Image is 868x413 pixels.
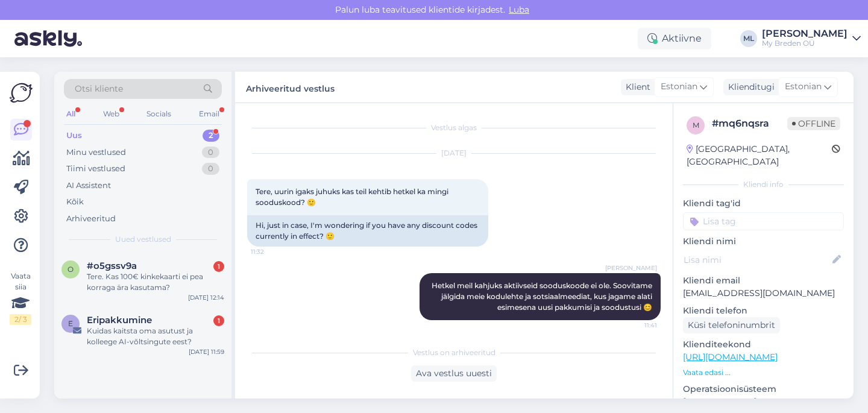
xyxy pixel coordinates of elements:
[712,116,787,131] div: # mq6nqsra
[723,81,775,93] div: Klienditugi
[213,261,224,272] div: 1
[66,180,111,192] div: AI Assistent
[189,347,224,356] div: [DATE] 11:59
[202,163,219,175] div: 0
[787,117,840,130] span: Offline
[75,83,123,95] span: Otsi kliente
[247,148,661,159] div: [DATE]
[202,147,219,159] div: 0
[203,130,219,142] div: 2
[87,260,137,271] span: #o5gssv9a
[68,265,74,274] span: o
[683,212,844,230] input: Lisa tag
[683,396,844,408] p: [MEDICAL_DATA]
[762,29,861,48] a: [PERSON_NAME]My Breden OÜ
[87,271,224,293] div: Tere. Kas 100€ kinkekaarti ei pea korraga ära kasutama?
[101,106,122,122] div: Web
[10,271,31,325] div: Vaata siia
[683,338,844,351] p: Klienditeekond
[10,81,33,104] img: Askly Logo
[612,321,657,330] span: 11:41
[687,143,832,168] div: [GEOGRAPHIC_DATA], [GEOGRAPHIC_DATA]
[66,163,125,175] div: Tiimi vestlused
[247,122,661,133] div: Vestlus algas
[684,253,830,266] input: Lisa nimi
[638,28,711,49] div: Aktiivne
[87,315,152,326] span: Eripakkumine
[66,196,84,208] div: Kõik
[505,4,533,15] span: Luba
[10,314,31,325] div: 2 / 3
[197,106,222,122] div: Email
[115,234,171,245] span: Uued vestlused
[213,315,224,326] div: 1
[683,383,844,396] p: Operatsioonisüsteem
[621,81,650,93] div: Klient
[246,79,335,95] label: Arhiveeritud vestlus
[683,197,844,210] p: Kliendi tag'id
[683,274,844,287] p: Kliendi email
[66,213,116,225] div: Arhiveeritud
[256,187,450,207] span: Tere, uurin igaks juhuks kas teil kehtib hetkel ka mingi sooduskood? 🙂
[413,347,495,358] span: Vestlus on arhiveeritud
[683,304,844,317] p: Kliendi telefon
[683,179,844,190] div: Kliendi info
[87,326,224,347] div: Kuidas kaitsta oma asutust ja kolleege AI-võltsingute eest?
[683,317,780,333] div: Küsi telefoninumbrit
[68,319,73,328] span: E
[432,281,654,312] span: Hetkel meil kahjuks aktiivseid sooduskoode ei ole. Soovitame jälgida meie kodulehte ja sotsiaalme...
[66,147,126,159] div: Minu vestlused
[683,352,778,362] a: [URL][DOMAIN_NAME]
[762,39,848,48] div: My Breden OÜ
[251,247,296,256] span: 11:32
[605,263,657,273] span: [PERSON_NAME]
[661,80,697,93] span: Estonian
[693,121,699,130] span: m
[762,29,848,39] div: [PERSON_NAME]
[683,287,844,300] p: [EMAIL_ADDRESS][DOMAIN_NAME]
[740,30,757,47] div: ML
[411,365,497,382] div: Ava vestlus uuesti
[785,80,822,93] span: Estonian
[683,235,844,248] p: Kliendi nimi
[66,130,82,142] div: Uus
[188,293,224,302] div: [DATE] 12:14
[683,367,844,378] p: Vaata edasi ...
[144,106,174,122] div: Socials
[64,106,78,122] div: All
[247,215,488,247] div: Hi, just in case, I'm wondering if you have any discount codes currently in effect? ​​🙂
